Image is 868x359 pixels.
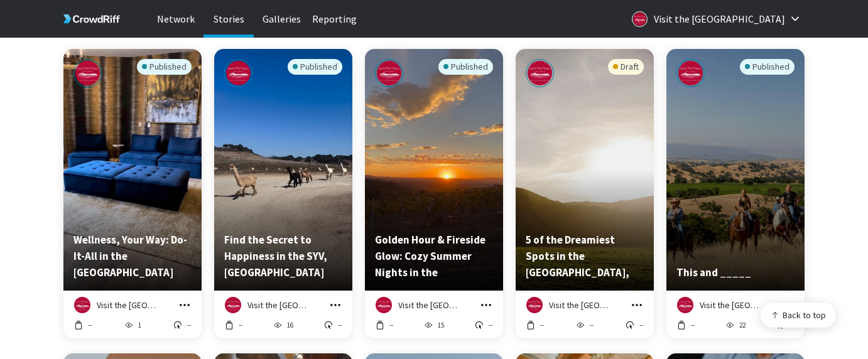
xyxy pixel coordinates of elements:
div: Published [288,59,342,75]
p: Visit the [GEOGRAPHIC_DATA] [654,9,785,29]
button: 22 [725,319,746,331]
button: -- [173,319,192,331]
button: -- [474,319,493,331]
button: -- [526,319,545,331]
p: Find the Secret to Happiness in the SYV, CA [224,232,342,281]
button: -- [625,319,644,331]
p: 5 of the Dreamiest Spots in the Santa Ynez Valley, California [526,232,644,281]
p: Visit the [GEOGRAPHIC_DATA] [700,299,763,311]
img: Visit the Santa Ynez Valley [676,59,705,87]
button: -- [375,319,394,331]
p: Visit the [GEOGRAPHIC_DATA] [247,299,311,311]
img: Visit the Santa Ynez Valley [677,297,693,313]
button: 16 [273,319,294,331]
button: -- [575,319,594,331]
p: -- [187,320,191,330]
button: -- [676,319,695,331]
p: -- [239,320,242,330]
p: Visit the [GEOGRAPHIC_DATA] [549,299,612,311]
a: Preview story titled 'Golden Hour & Fireside Glow: Cozy Summer Nights in the Santa Ynez Valley' [365,282,503,293]
p: Visit the [GEOGRAPHIC_DATA] [97,299,160,311]
p: Visit the [GEOGRAPHIC_DATA] [398,299,462,311]
img: Visit the Santa Ynez Valley [74,297,90,313]
img: Logo for Visit the Santa Ynez Valley [632,11,648,27]
p: -- [338,320,342,330]
img: Visit the Santa Ynez Valley [526,59,554,87]
button: -- [224,319,243,331]
p: -- [88,320,92,330]
button: 15 [423,319,445,331]
p: Wellness, Your Way: Do-It-All in the Santa Ynez Valley [73,232,192,281]
button: -- [73,319,92,331]
a: Preview story titled 'Wellness, Your Way: Do-It-All in the Santa Ynez Valley' [63,282,202,293]
img: Visit the Santa Ynez Valley [224,59,252,87]
p: 22 [739,320,746,330]
p: 1 [138,320,141,330]
button: 1 [124,319,142,331]
a: Preview story titled '5 of the Dreamiest Spots in the Santa Ynez Valley, California' [516,282,654,293]
p: -- [540,320,544,330]
div: Draft [608,59,644,75]
p: This and _____ [676,264,795,281]
p: -- [639,320,643,330]
p: -- [389,320,393,330]
button: -- [323,319,342,331]
p: 15 [438,320,444,330]
img: Visit the Santa Ynez Valley [376,297,392,313]
p: -- [489,320,492,330]
div: Published [438,59,493,75]
div: Published [137,59,192,75]
img: Visit the Santa Ynez Valley [526,297,543,313]
img: Visit the Santa Ynez Valley [375,59,403,87]
button: Back to top [761,303,836,328]
p: Golden Hour & Fireside Glow: Cozy Summer Nights in the Santa Ynez Valley [375,232,493,281]
p: -- [590,320,594,330]
a: Preview story titled 'This and _____' [666,282,805,293]
p: 16 [287,320,293,330]
div: Published [740,59,795,75]
img: Visit the Santa Ynez Valley [225,297,241,313]
a: Preview story titled 'Find the Secret to Happiness in the SYV, CA' [214,282,352,293]
img: Visit the Santa Ynez Valley [73,59,102,87]
p: -- [691,320,695,330]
